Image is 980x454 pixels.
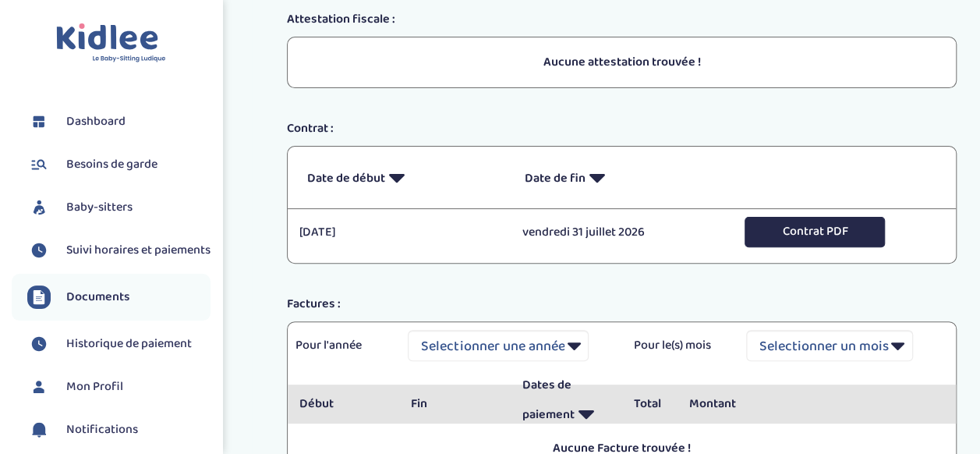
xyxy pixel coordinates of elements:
[745,223,885,240] a: Contrat PDF
[27,286,51,309] img: documents.svg
[689,395,777,413] p: Montant
[66,420,138,439] span: Notifications
[522,223,722,242] p: vendredi 31 juillet 2026
[411,395,499,413] p: Fin
[66,198,133,217] span: Baby-sitters
[633,336,723,355] p: Pour le(s) mois
[275,10,968,29] div: Attestation fiscale :
[27,153,211,176] a: Besoins de garde
[27,332,211,356] a: Historique de paiement
[27,110,211,133] a: Dashboard
[66,155,157,174] span: Besoins de garde
[66,378,123,396] span: Mon Profil
[27,286,211,309] a: Documents
[27,375,51,399] img: profil.svg
[27,196,211,219] a: Baby-sitters
[27,418,51,442] img: notification.svg
[307,53,936,72] p: Aucune attestation trouvée !
[525,158,719,197] p: Date de fin
[27,332,51,356] img: suivihoraire.svg
[66,335,192,353] span: Historique de paiement
[633,395,665,413] p: Total
[27,110,51,133] img: dashboard.svg
[275,295,968,314] div: Factures :
[66,288,130,307] span: Documents
[66,112,126,131] span: Dashboard
[27,418,211,442] a: Notifications
[27,196,51,219] img: babysitters.svg
[27,239,211,262] a: Suivi horaires et paiements
[275,119,968,138] div: Contrat :
[745,217,885,247] button: Contrat PDF
[299,395,387,413] p: Début
[295,336,385,355] p: Pour l'année
[27,375,211,399] a: Mon Profil
[56,23,166,63] img: logo.svg
[66,241,211,260] span: Suivi horaires et paiements
[27,153,51,176] img: besoin.svg
[299,223,499,242] p: [DATE]
[522,376,610,433] p: Dates de paiement
[27,239,51,262] img: suivihoraire.svg
[307,158,501,197] p: Date de début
